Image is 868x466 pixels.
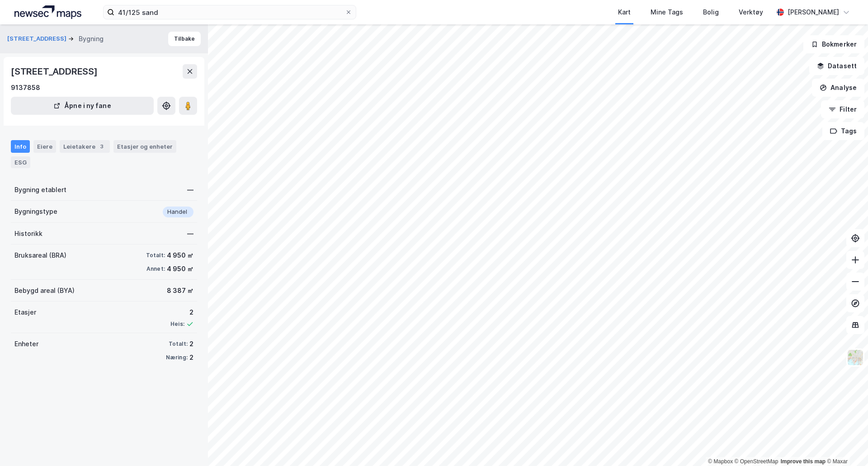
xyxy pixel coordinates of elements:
[7,34,68,43] button: [STREET_ADDRESS]
[170,320,184,328] div: Heis:
[189,339,193,349] div: 2
[97,142,106,151] div: 3
[167,285,193,296] div: 8 387 ㎡
[167,250,193,261] div: 4 950 ㎡
[821,100,864,118] button: Filter
[187,184,193,195] div: —
[167,264,193,274] div: 4 950 ㎡
[14,206,57,217] div: Bygningstype
[117,142,173,151] div: Etasjer og enheter
[788,7,839,18] div: [PERSON_NAME]
[11,82,40,93] div: 9137858
[14,285,75,296] div: Bebygd areal (BYA)
[11,140,30,153] div: Info
[146,265,165,273] div: Annet:
[166,354,188,361] div: Næring:
[114,5,345,19] input: Søk på adresse, matrikkel, gårdeiere, leietakere eller personer
[847,349,864,366] img: Z
[812,79,864,97] button: Analyse
[11,64,99,79] div: [STREET_ADDRESS]
[703,7,719,18] div: Bolig
[822,122,864,140] button: Tags
[781,458,826,465] a: Improve this map
[187,228,193,239] div: —
[11,156,30,168] div: ESG
[169,340,188,348] div: Totalt:
[79,33,104,44] div: Bygning
[708,458,733,465] a: Mapbox
[618,7,631,18] div: Kart
[168,32,201,46] button: Tilbake
[14,307,36,318] div: Etasjer
[60,140,110,153] div: Leietakere
[739,7,763,18] div: Verktøy
[14,339,38,349] div: Enheter
[14,250,66,261] div: Bruksareal (BRA)
[14,228,42,239] div: Historikk
[823,423,868,466] iframe: Chat Widget
[14,184,66,195] div: Bygning etablert
[803,35,864,53] button: Bokmerker
[823,423,868,466] div: Kontrollprogram for chat
[146,252,165,259] div: Totalt:
[11,97,154,115] button: Åpne i ny fane
[735,458,778,465] a: OpenStreetMap
[33,140,56,153] div: Eiere
[809,57,864,75] button: Datasett
[651,7,683,18] div: Mine Tags
[14,5,81,19] img: logo.a4113a55bc3d86da70a041830d287a7e.svg
[170,307,193,318] div: 2
[189,352,193,363] div: 2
